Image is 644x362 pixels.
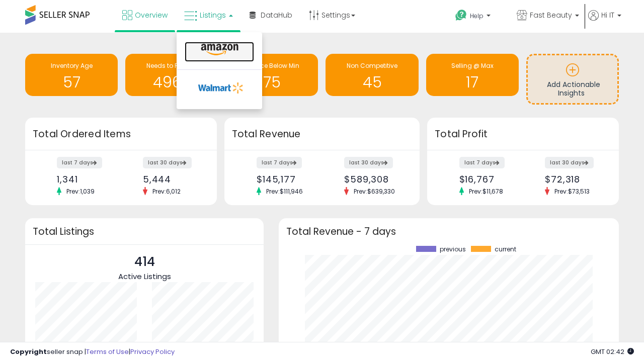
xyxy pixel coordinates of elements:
h1: 45 [331,74,413,90]
h3: Total Profit [435,127,611,141]
div: $145,177 [257,174,314,185]
h1: 57 [30,74,113,90]
div: $16,767 [459,174,516,185]
span: BB Price Below Min [244,61,299,70]
span: Fast Beauty [530,10,572,20]
i: Get Help [455,9,467,22]
span: Add Actionable Insights [547,79,600,99]
label: last 7 days [459,157,505,168]
a: Needs to Reprice 4963 [125,54,218,96]
a: Selling @ Max 17 [426,54,519,96]
h3: Total Ordered Items [33,127,209,141]
a: BB Price Below Min 75 [225,54,318,96]
a: Inventory Age 57 [25,54,118,96]
h1: 17 [431,74,514,90]
span: Hi IT [601,10,614,20]
label: last 7 days [57,157,102,168]
span: Prev: $111,946 [261,187,308,196]
span: Non Competitive [347,61,397,70]
span: previous [440,246,466,253]
span: 2025-09-9 02:42 GMT [591,347,634,356]
span: DataHub [261,10,292,20]
span: Prev: $639,330 [349,187,400,196]
span: Selling @ Max [451,61,494,70]
div: 5,444 [143,174,199,185]
label: last 30 days [545,157,594,168]
span: Inventory Age [51,61,93,70]
span: Needs to Reprice [146,61,197,70]
div: 1,341 [57,174,113,185]
a: Terms of Use [86,347,129,356]
h1: 75 [230,74,313,90]
label: last 30 days [143,157,192,168]
span: Prev: 1,039 [61,187,100,196]
h1: 4963 [130,74,213,90]
p: 414 [118,252,171,271]
a: Hi IT [588,10,621,33]
strong: Copyright [10,347,47,356]
span: Prev: 6,012 [147,187,186,196]
a: Help [447,2,508,33]
div: $72,318 [545,174,601,185]
a: Privacy Policy [130,347,175,356]
h3: Total Revenue [232,127,412,141]
span: Prev: $11,678 [464,187,508,196]
span: current [495,246,516,253]
span: Prev: $73,513 [549,187,595,196]
div: $589,308 [344,174,402,185]
a: Add Actionable Insights [528,55,617,103]
h3: Total Revenue - 7 days [286,228,611,235]
a: Non Competitive 45 [326,54,418,96]
span: Overview [135,10,168,20]
label: last 30 days [344,157,393,168]
span: Listings [200,10,226,20]
label: last 7 days [257,157,302,168]
span: Active Listings [118,271,171,282]
span: Help [470,12,484,20]
div: seller snap | | [10,347,175,357]
h3: Total Listings [33,228,256,235]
